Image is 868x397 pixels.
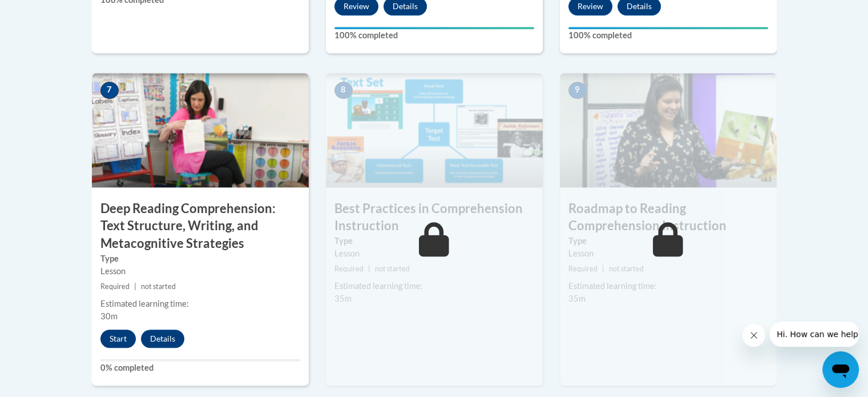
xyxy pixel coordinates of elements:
[100,252,300,265] label: Type
[92,73,309,187] img: Course Image
[375,264,410,273] span: not started
[100,330,136,348] button: Start
[334,235,534,247] label: Type
[770,322,859,347] iframe: Message from company
[560,73,777,187] img: Course Image
[141,330,184,348] button: Details
[334,264,364,273] span: Required
[568,82,587,99] span: 9
[100,311,118,321] span: 30m
[334,294,352,303] span: 35m
[568,27,768,29] div: Your progress
[368,264,370,273] span: |
[326,73,543,187] img: Course Image
[568,294,586,303] span: 35m
[822,351,859,388] iframe: Button to launch messaging window
[334,247,534,260] div: Lesson
[100,265,300,278] div: Lesson
[7,8,92,17] span: Hi. How can we help?
[609,264,644,273] span: not started
[334,82,353,99] span: 8
[134,282,136,291] span: |
[92,200,309,252] h3: Deep Reading Comprehension: Text Structure, Writing, and Metacognitive Strategies
[568,264,597,273] span: Required
[100,362,300,374] label: 0% completed
[326,200,543,235] h3: Best Practices in Comprehension Instruction
[742,324,765,347] iframe: Close message
[602,264,604,273] span: |
[560,200,777,235] h3: Roadmap to Reading Comprehension Instruction
[141,282,176,291] span: not started
[568,235,768,247] label: Type
[334,27,534,29] div: Your progress
[568,280,768,292] div: Estimated learning time:
[100,282,130,291] span: Required
[100,298,300,310] div: Estimated learning time:
[334,280,534,292] div: Estimated learning time:
[334,29,534,42] label: 100% completed
[568,29,768,42] label: 100% completed
[100,82,119,99] span: 7
[568,247,768,260] div: Lesson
